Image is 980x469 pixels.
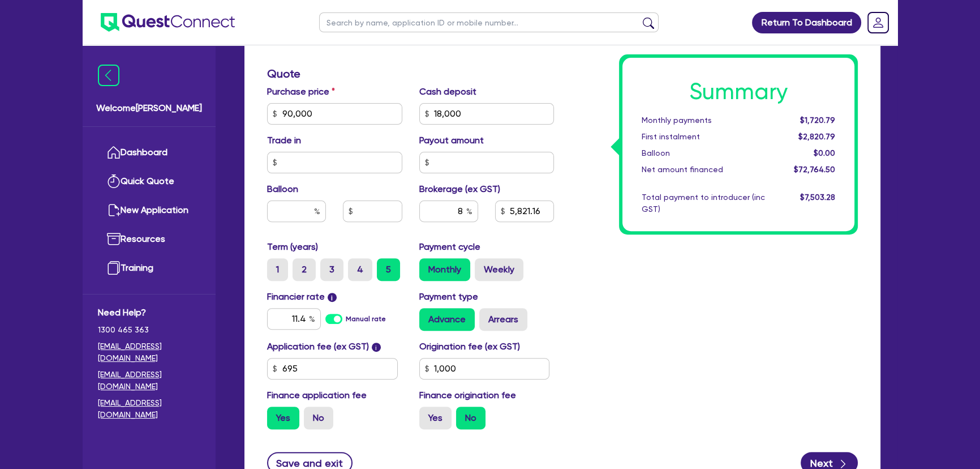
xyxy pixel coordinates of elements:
img: new-application [107,203,121,217]
img: quest-connect-logo-blue [101,13,235,32]
div: Monthly payments [633,114,773,126]
label: Payment cycle [419,240,480,254]
label: Finance application fee [267,389,367,402]
label: Trade in [267,134,301,147]
label: Payment type [419,290,478,304]
label: 1 [267,258,288,281]
a: [EMAIL_ADDRESS][DOMAIN_NAME] [98,397,200,421]
span: $2,820.79 [798,132,835,141]
label: Payout amount [419,134,484,147]
label: Brokerage (ex GST) [419,182,500,196]
span: Welcome [PERSON_NAME] [96,101,202,115]
div: Total payment to introducer (inc GST) [633,191,773,215]
img: training [107,261,121,275]
span: 1300 465 363 [98,324,200,336]
input: Search by name, application ID or mobile number... [319,12,659,32]
a: Resources [98,225,200,254]
label: Finance origination fee [419,389,516,402]
a: New Application [98,196,200,225]
div: First instalment [633,131,773,143]
label: Purchase price [267,85,335,99]
span: $1,720.79 [800,116,835,125]
a: Dropdown toggle [863,8,893,37]
label: 2 [293,258,316,281]
a: Training [98,254,200,283]
span: i [372,343,381,352]
label: No [304,407,333,429]
label: Monthly [419,258,470,281]
label: Yes [267,407,299,429]
label: Manual rate [346,314,386,324]
label: Arrears [479,308,527,331]
h3: Quote [267,67,554,80]
a: Return To Dashboard [752,12,861,33]
label: Yes [419,407,452,429]
a: Quick Quote [98,167,200,196]
label: Term (years) [267,240,318,254]
h1: Summary [642,78,835,105]
a: Dashboard [98,138,200,167]
img: icon-menu-close [98,65,119,86]
span: $72,764.50 [794,165,835,174]
label: Origination fee (ex GST) [419,340,520,353]
a: [EMAIL_ADDRESS][DOMAIN_NAME] [98,340,200,364]
span: $7,503.28 [800,193,835,202]
img: resources [107,232,121,246]
label: 3 [320,258,343,281]
span: i [328,293,337,302]
label: 5 [377,258,400,281]
label: No [456,407,485,429]
label: Application fee (ex GST) [267,340,369,353]
label: Financier rate [267,290,337,304]
label: Cash deposit [419,85,476,99]
label: Weekly [475,258,523,281]
label: Advance [419,308,475,331]
span: $0.00 [814,148,835,157]
a: [EMAIL_ADDRESS][DOMAIN_NAME] [98,369,200,393]
div: Net amount financed [633,164,773,176]
img: quick-quote [107,174,121,188]
span: Need Help? [98,306,200,319]
div: Balloon [633,147,773,159]
label: 4 [348,258,372,281]
label: Balloon [267,182,298,196]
